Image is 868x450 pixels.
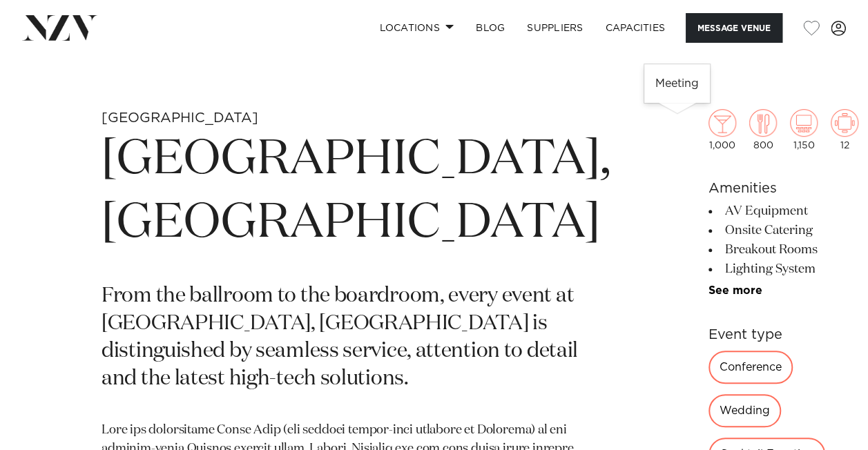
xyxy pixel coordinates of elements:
div: 12 [831,109,858,150]
small: [GEOGRAPHIC_DATA] [102,111,258,125]
img: theatre.png [790,109,818,137]
img: nzv-logo.png [22,15,97,40]
h6: Amenities [708,178,858,199]
li: Lighting System [708,260,858,279]
img: meeting.png [831,109,858,137]
p: From the ballroom to the boardroom, every event at [GEOGRAPHIC_DATA], [GEOGRAPHIC_DATA] is distin... [102,283,610,393]
div: 1,150 [790,109,818,150]
a: SUPPLIERS [516,13,594,43]
div: 800 [749,109,777,150]
a: Locations [368,13,465,43]
li: AV Equipment [708,202,858,221]
li: Onsite Catering [708,221,858,240]
h6: Event type [708,324,858,345]
h1: [GEOGRAPHIC_DATA], [GEOGRAPHIC_DATA] [102,128,610,255]
img: dining.png [749,109,777,137]
div: 1,000 [708,109,736,150]
img: cocktail.png [708,109,736,137]
a: BLOG [465,13,516,43]
div: Conference [708,351,793,384]
div: Meeting [644,64,710,103]
div: Wedding [708,394,781,427]
button: Message Venue [686,13,782,43]
li: Breakout Rooms [708,240,858,260]
a: Capacities [595,13,677,43]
